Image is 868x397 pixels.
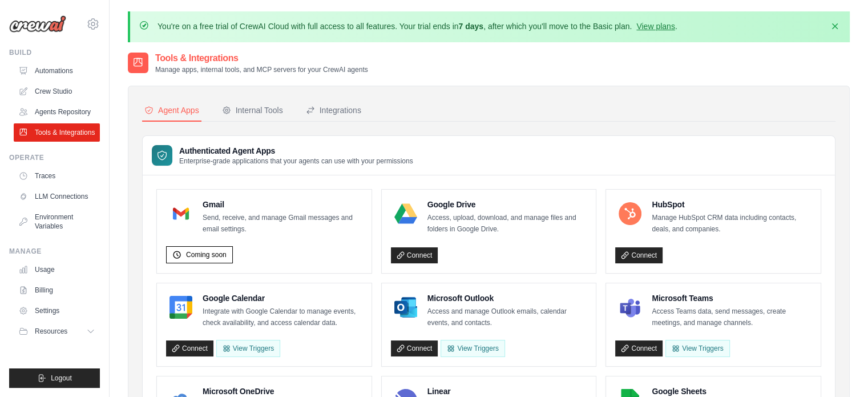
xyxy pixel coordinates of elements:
[14,82,100,101] a: Crew Studio
[14,62,100,80] a: Automations
[441,340,504,357] : View Triggers
[615,247,663,263] a: Connect
[394,296,417,319] img: Microsoft Outlook Logo
[169,296,192,319] img: Google Calendar Logo
[203,199,362,210] h4: Gmail
[636,22,675,31] a: View plans
[14,103,100,121] a: Agents Repository
[14,123,100,142] a: Tools & Integrations
[203,292,362,304] h4: Google Calendar
[427,386,587,397] h4: Linear
[391,340,438,356] a: Connect
[652,386,812,397] h4: Google Sheets
[216,340,280,357] button: View Triggers
[14,322,100,340] button: Resources
[186,250,227,259] span: Coming soon
[652,212,812,235] p: Manage HubSpot CRM data including contacts, deals, and companies.
[203,306,362,328] p: Integrate with Google Calendar to manage events, check availability, and access calendar data.
[9,247,100,256] div: Manage
[619,202,641,225] img: HubSpot Logo
[14,167,100,185] a: Traces
[391,247,438,263] a: Connect
[665,340,729,357] : View Triggers
[14,260,100,279] a: Usage
[169,202,192,225] img: Gmail Logo
[619,296,641,319] img: Microsoft Teams Logo
[14,208,100,235] a: Environment Variables
[14,187,100,206] a: LLM Connections
[14,281,100,299] a: Billing
[144,105,199,116] div: Agent Apps
[9,153,100,162] div: Operate
[179,157,413,166] p: Enterprise-grade applications that your agents can use with your permissions
[220,100,285,122] button: Internal Tools
[652,199,812,210] h4: HubSpot
[9,368,100,388] button: Logout
[222,105,283,116] div: Internal Tools
[155,51,368,65] h2: Tools & Integrations
[203,212,362,235] p: Send, receive, and manage Gmail messages and email settings.
[394,202,417,225] img: Google Drive Logo
[304,100,364,122] button: Integrations
[615,340,663,356] a: Connect
[427,292,587,304] h4: Microsoft Outlook
[158,21,677,32] p: You're on a free trial of CrewAI Cloud with full access to all features. Your trial ends in , aft...
[142,100,201,122] button: Agent Apps
[179,145,413,157] h3: Authenticated Agent Apps
[458,22,483,31] strong: 7 days
[652,306,812,328] p: Access Teams data, send messages, create meetings, and manage channels.
[155,65,368,74] p: Manage apps, internal tools, and MCP servers for your CrewAI agents
[427,212,587,235] p: Access, upload, download, and manage files and folders in Google Drive.
[51,374,72,383] span: Logout
[427,306,587,328] p: Access and manage Outlook emails, calendar events, and contacts.
[166,340,213,356] a: Connect
[427,199,587,210] h4: Google Drive
[35,327,67,336] span: Resources
[9,48,100,57] div: Build
[203,386,362,397] h4: Microsoft OneDrive
[14,302,100,320] a: Settings
[9,15,66,33] img: Logo
[306,105,361,116] div: Integrations
[652,292,812,304] h4: Microsoft Teams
